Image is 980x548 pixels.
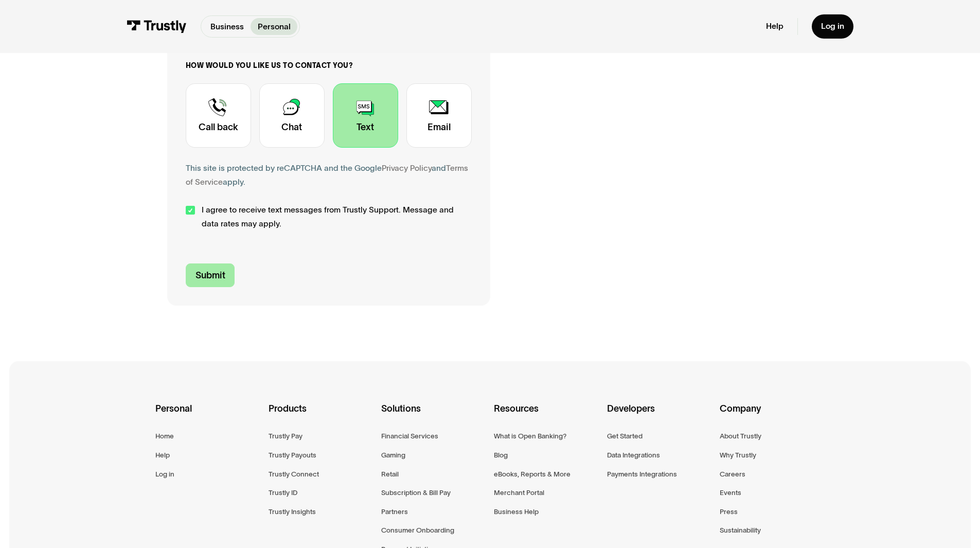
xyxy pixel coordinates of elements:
[720,401,824,430] div: Company
[494,430,566,442] a: What is Open Banking?
[720,430,761,442] a: About Trustly
[766,21,783,31] a: Help
[494,487,544,499] a: Merchant Portal
[607,468,677,480] a: Payments Integrations
[269,506,316,518] a: Trustly Insights
[251,18,297,35] a: Personal
[186,162,472,189] div: This site is protected by reCAPTCHA and the Google and apply.
[381,468,399,480] a: Retail
[202,203,472,231] span: I agree to receive text messages from Trustly Support. Message and data rates may apply.
[127,20,187,33] img: Trustly Logo
[812,14,853,39] a: Log in
[381,401,486,430] div: Solutions
[269,487,297,499] a: Trustly ID
[269,449,316,461] a: Trustly Payouts
[494,401,598,430] div: Resources
[210,21,244,33] p: Business
[607,430,643,442] a: Get Started
[607,401,711,430] div: Developers
[269,401,373,430] div: Products
[382,164,432,172] a: Privacy Policy
[155,430,174,442] a: Home
[269,430,302,442] a: Trustly Pay
[494,506,539,518] a: Business Help
[381,449,405,461] a: Gaming
[381,506,408,518] a: Partners
[720,487,741,499] a: Events
[607,449,660,461] a: Data Integrations
[203,18,251,35] a: Business
[155,449,170,461] a: Help
[494,468,571,480] a: eBooks, Reports & More
[186,263,235,288] input: Submit
[155,401,260,430] div: Personal
[720,468,745,480] a: Careers
[494,449,508,461] a: Blog
[720,449,756,461] a: Why Trustly
[381,524,454,536] a: Consumer Onboarding
[720,524,761,536] a: Sustainability
[186,61,472,70] label: How would you like us to contact you?
[155,468,174,480] a: Log in
[720,506,738,518] a: Press
[381,430,438,442] a: Financial Services
[821,21,844,31] div: Log in
[258,21,291,33] p: Personal
[269,468,319,480] a: Trustly Connect
[381,487,451,499] a: Subscription & Bill Pay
